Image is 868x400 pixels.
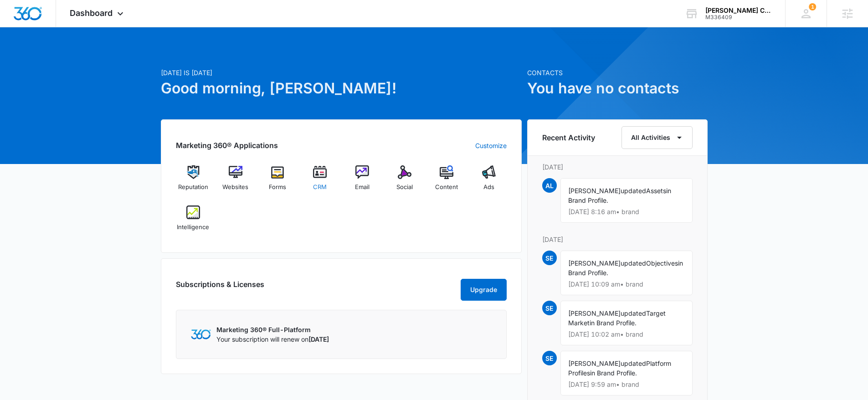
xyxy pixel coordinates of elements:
[568,331,685,338] p: [DATE] 10:02 am • brand
[621,126,693,149] button: All Activities
[568,259,621,267] span: [PERSON_NAME]
[542,178,557,193] span: AL
[590,369,637,377] span: in Brand Profile.
[527,68,708,77] p: Contacts
[646,187,666,195] span: Assets
[590,319,637,327] span: in Brand Profile.
[542,162,693,172] p: [DATE]
[542,351,557,365] span: SE
[542,235,693,244] p: [DATE]
[176,279,264,297] h2: Subscriptions & Licenses
[568,381,685,388] p: [DATE] 9:59 am • brand
[621,309,646,317] span: updated
[260,165,295,198] a: Forms
[621,259,646,267] span: updated
[568,187,621,195] span: [PERSON_NAME]
[176,140,278,151] h2: Marketing 360® Applications
[222,183,248,192] span: Websites
[191,329,211,339] img: Marketing 360 Logo
[568,359,621,367] span: [PERSON_NAME]
[355,183,370,192] span: Email
[705,14,772,21] div: account id
[568,209,685,215] p: [DATE] 8:16 am • brand
[809,3,816,10] span: 1
[542,132,595,143] h6: Recent Activity
[527,77,708,99] h1: You have no contacts
[176,205,211,238] a: Intelligence
[216,325,329,334] p: Marketing 360® Full-Platform
[218,165,253,198] a: Websites
[178,183,208,192] span: Reputation
[161,68,522,77] p: [DATE] is [DATE]
[809,3,816,10] div: notifications count
[176,165,211,198] a: Reputation
[387,165,422,198] a: Social
[396,183,413,192] span: Social
[472,165,507,198] a: Ads
[568,309,621,317] span: [PERSON_NAME]
[621,187,646,195] span: updated
[542,251,557,265] span: SE
[483,183,494,192] span: Ads
[313,183,327,192] span: CRM
[705,7,772,14] div: account name
[461,279,507,301] button: Upgrade
[429,165,464,198] a: Content
[216,334,329,344] p: Your subscription will renew on
[161,77,522,99] h1: Good morning, [PERSON_NAME]!
[435,183,458,192] span: Content
[646,259,678,267] span: Objectives
[621,359,646,367] span: updated
[542,301,557,315] span: SE
[308,335,329,343] span: [DATE]
[70,8,113,18] span: Dashboard
[269,183,286,192] span: Forms
[177,223,209,232] span: Intelligence
[303,165,338,198] a: CRM
[345,165,380,198] a: Email
[568,281,685,287] p: [DATE] 10:09 am • brand
[475,141,507,150] a: Customize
